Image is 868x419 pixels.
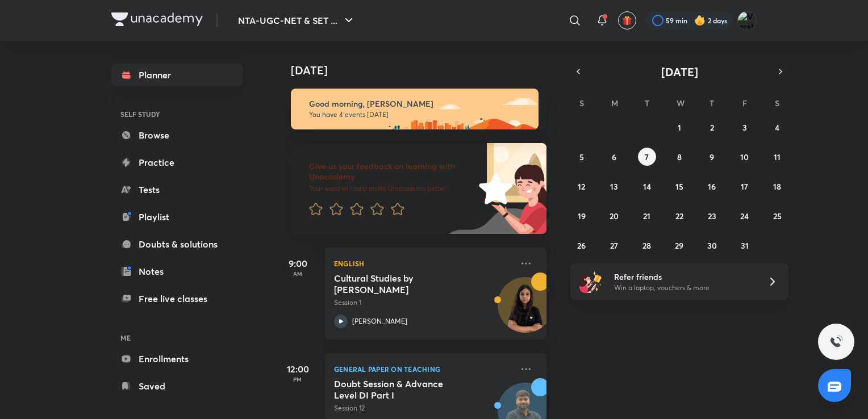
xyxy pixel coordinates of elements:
[622,15,632,26] img: avatar
[111,124,243,146] a: Browse
[573,207,591,225] button: October 19, 2025
[334,298,512,308] p: Session 1
[573,148,591,166] button: October 5, 2025
[703,177,721,195] button: October 16, 2025
[670,118,688,136] button: October 1, 2025
[231,9,362,32] button: NTA-UGC-NET & SET ...
[742,122,747,133] abbr: October 3, 2025
[703,207,721,225] button: October 23, 2025
[610,240,618,251] abbr: October 27, 2025
[111,64,243,86] a: Planner
[703,148,721,166] button: October 9, 2025
[768,148,786,166] button: October 11, 2025
[670,177,688,195] button: October 15, 2025
[675,240,683,251] abbr: October 29, 2025
[111,12,203,29] a: Company Logo
[670,148,688,166] button: October 8, 2025
[579,270,602,293] img: referral
[111,375,243,397] a: Saved
[694,15,706,26] img: streak
[736,177,754,195] button: October 17, 2025
[275,376,320,383] p: PM
[111,104,243,124] h6: SELF STUDY
[573,177,591,195] button: October 12, 2025
[768,207,786,225] button: October 25, 2025
[309,184,475,193] p: Your word will help make Unacademy better
[334,362,512,376] p: General Paper on Teaching
[111,328,243,347] h6: ME
[605,236,623,254] button: October 27, 2025
[612,152,616,162] abbr: October 6, 2025
[638,177,656,195] button: October 14, 2025
[275,257,320,270] h5: 9:00
[579,98,584,108] abbr: Sunday
[708,211,716,221] abbr: October 23, 2025
[610,181,618,192] abbr: October 13, 2025
[645,98,649,108] abbr: Tuesday
[775,98,779,108] abbr: Saturday
[645,152,649,162] abbr: October 7, 2025
[352,316,407,326] p: [PERSON_NAME]
[614,271,754,283] h6: Refer friends
[111,347,243,370] a: Enrollments
[708,181,716,192] abbr: October 16, 2025
[638,207,656,225] button: October 21, 2025
[334,273,475,295] h5: Cultural Studies by Simon During
[677,152,682,162] abbr: October 8, 2025
[737,11,757,30] img: Varsha V
[275,270,320,277] p: AM
[740,211,749,221] abbr: October 24, 2025
[678,122,681,133] abbr: October 1, 2025
[498,283,553,338] img: Avatar
[618,11,636,30] button: avatar
[703,236,721,254] button: October 30, 2025
[579,152,584,162] abbr: October 5, 2025
[111,178,243,201] a: Tests
[291,89,539,129] img: morning
[605,177,623,195] button: October 13, 2025
[586,64,773,79] button: [DATE]
[577,240,586,251] abbr: October 26, 2025
[275,362,320,376] h5: 12:00
[675,211,683,221] abbr: October 22, 2025
[670,236,688,254] button: October 29, 2025
[773,181,781,192] abbr: October 18, 2025
[611,98,618,108] abbr: Monday
[703,118,721,136] button: October 2, 2025
[670,207,688,225] button: October 22, 2025
[111,260,243,283] a: Notes
[710,152,714,162] abbr: October 9, 2025
[111,206,243,228] a: Playlist
[334,257,512,270] p: English
[773,211,782,221] abbr: October 25, 2025
[736,148,754,166] button: October 10, 2025
[742,98,747,108] abbr: Friday
[768,118,786,136] button: October 4, 2025
[768,177,786,195] button: October 18, 2025
[643,181,651,192] abbr: October 14, 2025
[707,240,717,251] abbr: October 30, 2025
[309,161,475,182] h6: Give us your feedback on learning with Unacademy
[740,152,749,162] abbr: October 10, 2025
[677,98,685,108] abbr: Wednesday
[642,240,651,251] abbr: October 28, 2025
[675,181,683,192] abbr: October 15, 2025
[309,99,528,109] h6: Good morning, [PERSON_NAME]
[661,64,698,79] span: [DATE]
[111,233,243,255] a: Doubts & solutions
[710,98,714,108] abbr: Thursday
[111,12,203,26] img: Company Logo
[638,236,656,254] button: October 28, 2025
[605,207,623,225] button: October 20, 2025
[643,211,650,221] abbr: October 21, 2025
[736,118,754,136] button: October 3, 2025
[774,152,781,162] abbr: October 11, 2025
[578,211,586,221] abbr: October 19, 2025
[573,236,591,254] button: October 26, 2025
[440,143,546,234] img: feedback_image
[741,181,748,192] abbr: October 17, 2025
[334,378,475,401] h5: Doubt Session & Advance Level DI Part I
[610,211,619,221] abbr: October 20, 2025
[111,287,243,310] a: Free live classes
[605,148,623,166] button: October 6, 2025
